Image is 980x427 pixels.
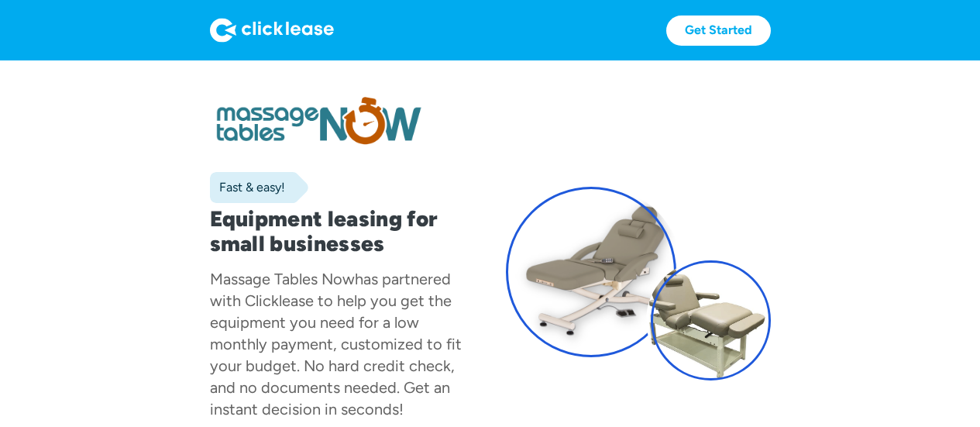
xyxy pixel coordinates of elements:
div: Fast & easy! [210,180,285,195]
a: Get Started [666,15,771,46]
div: has partnered with Clicklease to help you get the equipment you need for a low monthly payment, c... [210,270,462,418]
h1: Equipment leasing for small businesses [210,206,475,256]
div: Massage Tables Now [210,270,355,288]
img: Logo [210,18,334,43]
